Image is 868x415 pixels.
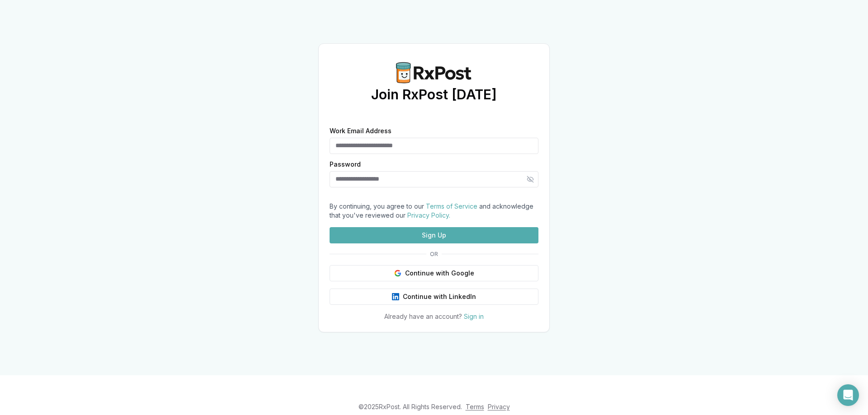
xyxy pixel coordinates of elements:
a: Terms of Service [426,202,477,210]
div: Open Intercom Messenger [837,384,859,406]
a: Privacy [488,403,510,410]
label: Password [330,161,538,168]
button: Sign Up [330,227,538,243]
img: RxPost Logo [391,62,477,84]
img: Google [394,270,401,277]
a: Terms [466,403,484,410]
img: LinkedIn [392,293,399,300]
a: Privacy Policy. [407,211,450,219]
a: Sign in [464,312,484,320]
div: By continuing, you agree to our and acknowledge that you've reviewed our [330,202,538,220]
button: Hide password [522,171,538,187]
button: Continue with LinkedIn [330,289,538,305]
h1: Join RxPost [DATE] [371,86,497,103]
label: Work Email Address [330,128,538,134]
span: Already have an account? [384,312,462,320]
span: OR [426,251,442,258]
button: Continue with Google [330,265,538,281]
